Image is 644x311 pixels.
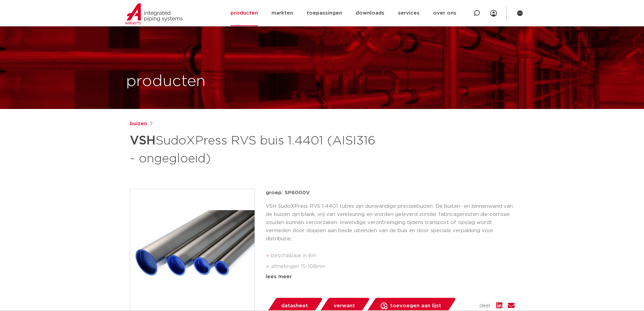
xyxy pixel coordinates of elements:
[271,250,515,261] li: beschikbaar in 6m
[266,273,515,281] div: lees meer
[266,202,515,243] p: VSH SudoXPress RVS 1.4401 tubes zijn dunwandige precisiebuizen. De buiten- en binnenwand van de b...
[266,189,515,197] p: groep: SP6000V
[126,71,206,92] h1: producten
[130,131,384,167] h1: SudoXPress RVS buis 1.4401 (AISI316 - ongegloeid)
[271,261,515,272] li: afmetingen 15-108mm
[130,135,156,147] strong: VSH
[479,302,491,310] span: deel:
[130,120,147,128] a: buizen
